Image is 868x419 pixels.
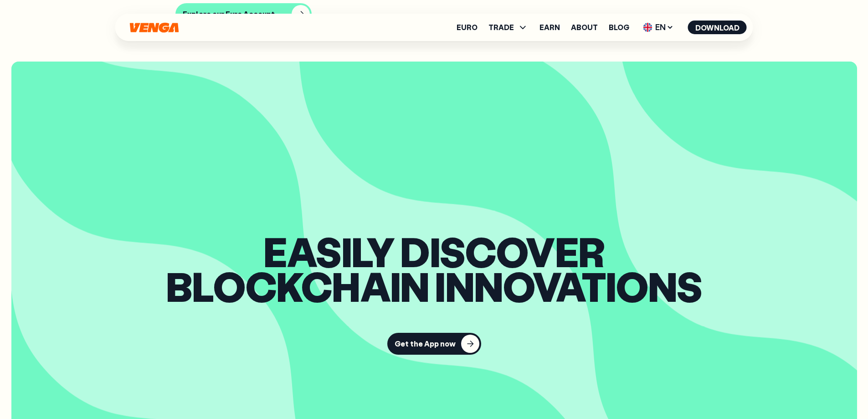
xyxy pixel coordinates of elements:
span: EN [640,20,677,35]
span: TRADE [488,22,529,33]
svg: Home [129,22,180,33]
a: Blog [609,24,629,31]
button: Download [688,21,747,34]
a: About [571,24,598,31]
button: Get the App now [387,333,481,355]
span: TRADE [488,24,514,31]
div: Explore our Euro Account [183,10,275,19]
a: Earn [539,24,560,31]
div: Get the App now [395,339,456,348]
button: Explore our Euro Account [175,3,312,25]
a: Euro [457,24,478,31]
span: easily Discover blockchain innovations [161,234,708,304]
img: flag-uk [643,23,652,32]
